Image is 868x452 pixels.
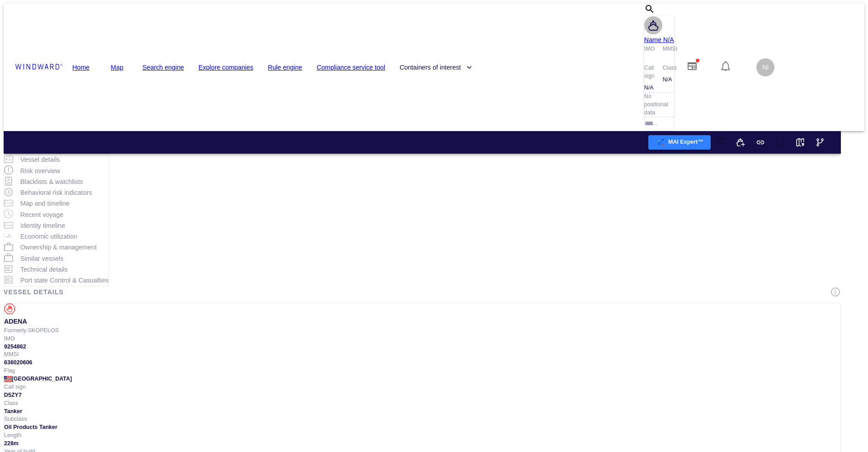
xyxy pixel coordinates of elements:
[731,132,750,152] button: Add to vessel list
[4,303,840,316] div: Sanctioned
[4,187,92,198] button: Behavioral risk indicators
[142,62,184,73] a: Search engine
[4,199,70,207] a: Map and timeline
[750,132,770,152] button: Get link
[4,287,64,297] div: Vessel details
[663,64,677,72] p: Class
[20,231,77,242] p: Economic utilization
[4,327,840,335] div: Formerly: SKOPELOS
[4,344,26,350] span: 9254862
[198,62,253,73] a: Explore companies
[268,62,302,73] a: Rule engine
[4,165,60,176] button: Risk overview
[4,276,108,283] a: Port state Control & Casualties
[4,210,63,217] a: Recent voyage
[644,34,674,45] a: Name N/A
[4,154,60,165] button: Vessel details
[20,209,63,220] p: Recent voyage
[4,359,840,367] div: 636020606
[111,62,123,73] a: Map
[20,264,68,275] p: Technical details
[20,220,65,231] p: Identity timeline
[4,265,68,273] a: Technical details
[4,264,68,275] button: Technical details
[648,135,711,150] button: MAI Expert™
[20,253,63,264] p: Similar vessels
[4,198,70,209] button: Map and timeline
[4,391,840,400] div: D5ZY7
[20,154,60,165] p: Vessel details
[4,408,840,416] div: Tanker
[4,231,77,242] button: Economic utilization
[4,335,15,343] p: IMO
[4,383,26,391] p: Call sign
[20,176,83,187] p: Blacklists & watchlists
[644,64,656,80] p: Call sign
[4,424,840,432] div: Oil Products Tanker
[4,166,60,174] a: Risk overview
[4,440,14,447] span: 228
[20,242,97,253] p: Ownership & management
[66,59,95,76] button: Home
[644,93,674,117] p: No positional data
[195,59,257,76] button: Explore companies
[264,59,306,76] button: Rule engine
[4,177,83,185] a: Blacklists & watchlists
[830,411,861,445] iframe: Chat
[663,45,678,53] p: MMSI
[762,64,769,71] span: NI
[12,376,72,382] span: [GEOGRAPHIC_DATA]
[720,61,731,74] div: Notification center
[4,275,108,286] button: Port state Control & Casualties
[668,138,703,146] p: MAI Expert™
[20,165,60,176] p: Risk overview
[4,316,840,327] div: ADENA
[103,59,132,76] button: Map
[72,62,90,73] a: Home
[14,440,19,447] span: m
[4,188,92,196] a: Behavioral risk indicators
[4,351,19,359] p: MMSI
[4,367,15,375] p: Flag
[4,176,83,187] button: Blacklists & watchlists
[4,400,18,408] p: Class
[790,132,810,152] button: View on map
[4,254,63,262] a: Similar vessels
[4,232,77,240] a: Economic utilization
[4,253,63,264] button: Similar vessels
[396,59,476,76] button: Containers of interest
[4,220,65,231] button: Identity timeline
[400,62,472,73] span: Containers of interest
[4,209,63,220] button: Recent voyage
[20,275,108,286] p: Port state Control & Casualties
[755,57,776,78] button: NI
[139,59,188,76] button: Search engine
[20,187,92,198] p: Behavioral risk indicators
[4,242,97,253] button: Ownership & management
[644,45,655,53] p: IMO
[20,198,70,209] p: Map and timeline
[4,155,60,163] a: Vessel details
[4,243,97,250] a: Ownership & management
[810,132,830,152] button: Visual Link Analysis
[4,415,27,424] p: Subclass
[313,59,389,76] button: Compliance service tool
[4,432,21,440] p: Length
[4,221,65,229] a: Identity timeline
[663,76,674,84] div: N/A
[317,62,385,73] a: Compliance service tool
[644,84,656,92] div: N/A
